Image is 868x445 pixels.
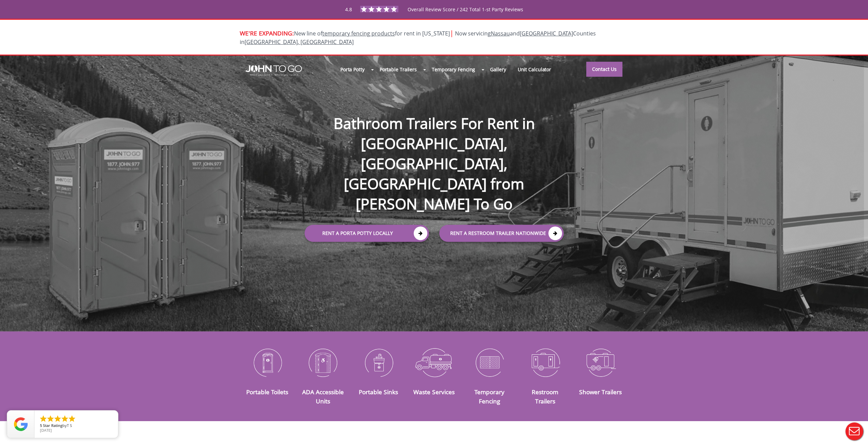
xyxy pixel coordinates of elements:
a: Nassau [491,30,510,37]
span: Overall Review Score / 242 Total 1-st Party Reviews [408,6,523,26]
a: Gallery [484,62,512,77]
a: [GEOGRAPHIC_DATA], [GEOGRAPHIC_DATA] [245,38,354,46]
a: Restroom Trailers [532,388,558,405]
span: Star Rating [43,423,62,428]
img: ADA-Accessible-Units-icon_N.png [300,345,345,380]
img: Review Rating [14,417,28,431]
li:  [61,415,69,423]
img: Waste-Services-icon_N.png [411,345,457,380]
span: 5 [40,423,42,428]
li:  [68,415,76,423]
a: temporary fencing products [322,30,395,37]
img: Restroom-Trailers-icon_N.png [523,345,568,380]
a: Portable Toilets [246,388,288,396]
img: Temporary-Fencing-cion_N.png [467,345,512,380]
button: Live Chat [841,418,868,445]
span: New line of for rent in [US_STATE] [240,30,596,46]
a: Porta Potty [335,62,370,77]
a: Unit Calculator [512,62,557,77]
a: ADA Accessible Units [302,388,344,405]
span: WE'RE EXPANDING: [240,29,294,37]
span: [DATE] [40,428,52,433]
span: | [450,28,454,38]
a: Portable Trailers [374,62,423,77]
a: Contact Us [586,62,622,77]
span: by [40,424,113,428]
a: Waste Services [413,388,455,396]
li:  [46,415,55,423]
a: Shower Trailers [579,388,622,396]
img: Portable-Toilets-icon_N.png [245,345,290,380]
img: JOHN to go [246,65,302,76]
li:  [39,415,47,423]
a: [GEOGRAPHIC_DATA] [520,30,573,37]
img: Shower-Trailers-icon_N.png [578,345,623,380]
a: Temporary Fencing [426,62,481,77]
span: 4.8 [345,6,352,13]
a: rent a RESTROOM TRAILER Nationwide [439,225,564,242]
span: T S [67,423,72,428]
img: Portable-Sinks-icon_N.png [356,345,401,380]
li:  [54,415,62,423]
a: Temporary Fencing [474,388,504,405]
a: Rent a Porta Potty Locally [305,225,429,242]
a: Portable Sinks [359,388,398,396]
h1: Bathroom Trailers For Rent in [GEOGRAPHIC_DATA], [GEOGRAPHIC_DATA], [GEOGRAPHIC_DATA] from [PERSO... [298,91,571,214]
